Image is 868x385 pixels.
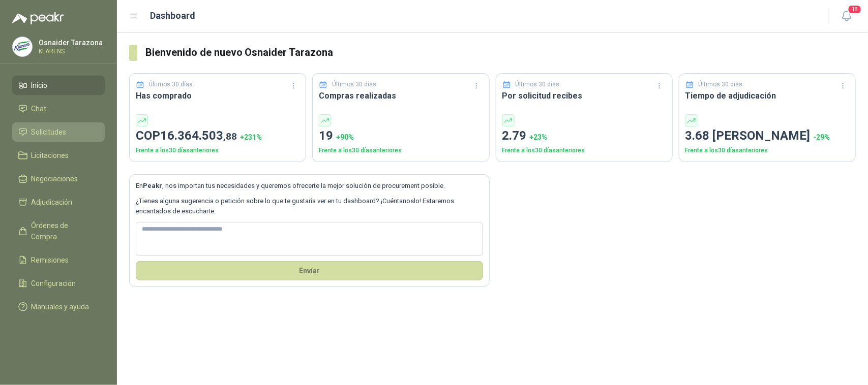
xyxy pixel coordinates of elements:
[319,146,483,155] p: Frente a los 30 días anteriores
[151,9,196,23] h1: Dashboard
[136,181,483,191] p: En , nos importan tus necesidades y queremos ofrecerte la mejor solución de procurement posible.
[136,126,300,146] p: COP
[32,278,76,289] span: Configuración
[336,133,354,141] span: + 90 %
[145,45,856,60] h3: Bienvenido de nuevo Osnaider Tarazona
[32,80,48,91] span: Inicio
[240,133,262,141] span: + 231 %
[685,89,849,102] h3: Tiempo de adjudicación
[160,129,237,143] span: 16.364.503
[136,196,483,217] p: ¿Tienes alguna sugerencia o petición sobre lo que te gustaría ver en tu dashboard? ¡Cuéntanoslo! ...
[12,12,64,24] img: Logo peakr
[698,80,742,89] p: Últimos 30 días
[39,39,103,46] p: Osnaider Tarazona
[32,150,69,161] span: Licitaciones
[685,146,849,155] p: Frente a los 30 días anteriores
[32,220,95,242] span: Órdenes de Compra
[12,122,105,142] a: Solicitudes
[223,131,237,142] span: ,88
[136,261,483,280] button: Envíar
[12,169,105,188] a: Negociaciones
[12,250,105,270] a: Remisiones
[319,126,483,146] p: 19
[32,197,73,208] span: Adjudicación
[32,301,89,312] span: Manuales y ayuda
[143,182,162,189] b: Peakr
[332,80,376,89] p: Últimos 30 días
[12,146,105,165] a: Licitaciones
[12,297,105,316] a: Manuales y ayuda
[12,99,105,118] a: Chat
[12,274,105,293] a: Configuración
[136,89,300,102] h3: Has comprado
[136,146,300,155] p: Frente a los 30 días anteriores
[502,126,666,146] p: 2.79
[12,192,105,212] a: Adjudicación
[515,80,559,89] p: Últimos 30 días
[12,216,105,246] a: Órdenes de Compra
[13,37,32,56] img: Company Logo
[32,254,69,266] span: Remisiones
[12,76,105,95] a: Inicio
[814,133,830,141] span: -29 %
[32,173,78,184] span: Negociaciones
[502,146,666,155] p: Frente a los 30 días anteriores
[32,126,67,138] span: Solicitudes
[319,89,483,102] h3: Compras realizadas
[502,89,666,102] h3: Por solicitud recibes
[149,80,193,89] p: Últimos 30 días
[39,48,103,54] p: KLARENS
[530,133,548,141] span: + 23 %
[848,5,862,14] span: 18
[685,126,849,146] p: 3.68 [PERSON_NAME]
[837,7,856,25] button: 18
[32,103,47,114] span: Chat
